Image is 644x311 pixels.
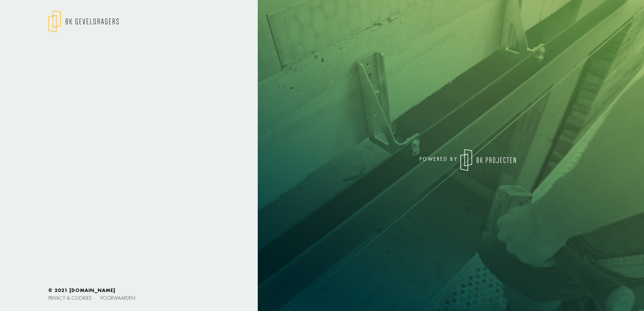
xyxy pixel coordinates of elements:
h6: © 2021 [DOMAIN_NAME] [48,287,596,293]
div: powered by [327,149,516,171]
a: Voorwaarden [100,295,135,301]
img: logo [460,149,516,171]
img: logo [48,10,119,33]
a: Privacy & cookies [48,295,92,301]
